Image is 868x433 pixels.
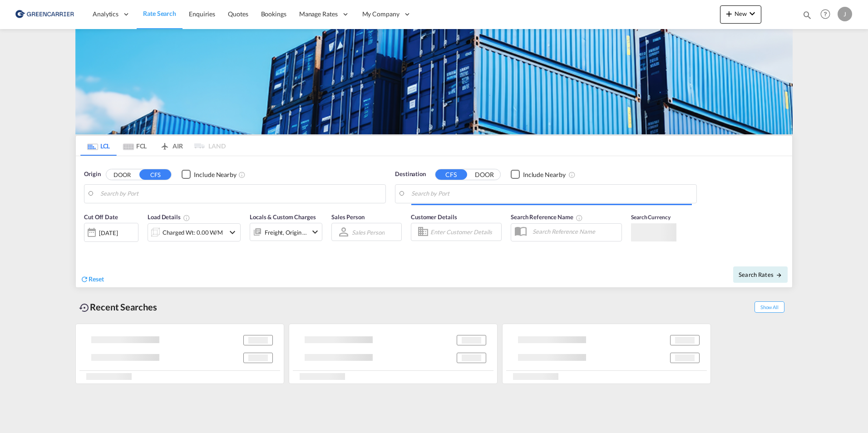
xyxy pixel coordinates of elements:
span: Destination [395,170,426,179]
md-checkbox: Checkbox No Ink [182,170,237,179]
span: Cut Off Date [84,213,118,221]
span: Locals & Custom Charges [250,213,316,221]
div: icon-magnify [802,10,812,24]
div: Charged Wt: 0.00 W/Micon-chevron-down [148,223,241,241]
div: [DATE] [84,223,138,242]
md-pagination-wrapper: Use the left and right arrow keys to navigate between tabs [80,136,226,156]
input: Search by Port [100,187,381,201]
md-icon: Unchecked: Ignores neighbouring ports when fetching rates.Checked : Includes neighbouring ports w... [238,171,246,178]
button: DOOR [106,169,138,180]
span: Search Currency [631,214,671,221]
span: Rate Search [143,10,176,17]
md-icon: icon-airplane [159,141,170,148]
span: Manage Rates [299,10,338,19]
input: Search by Port [411,187,692,201]
div: icon-refreshReset [80,275,104,285]
md-icon: Unchecked: Ignores neighbouring ports when fetching rates.Checked : Includes neighbouring ports w... [568,171,576,178]
div: Freight Origin Destination [265,226,307,239]
button: CFS [139,169,171,180]
div: J [838,7,852,21]
md-icon: icon-magnify [802,10,812,20]
md-select: Sales Person [351,226,385,239]
button: Search Ratesicon-arrow-right [733,266,788,283]
md-datepicker: Select [84,241,91,253]
button: icon-plus 400-fgNewicon-chevron-down [720,5,761,24]
md-icon: icon-plus 400-fg [724,8,735,19]
span: Quotes [228,10,248,18]
span: My Company [362,10,399,19]
div: Freight Origin Destinationicon-chevron-down [250,223,322,241]
div: Origin DOOR CFS Checkbox No InkUnchecked: Ignores neighbouring ports when fetching rates.Checked ... [76,156,792,287]
md-icon: icon-arrow-right [776,272,782,278]
button: CFS [435,169,467,180]
md-icon: Chargeable Weight [183,214,190,221]
md-icon: Your search will be saved by the below given name [576,214,583,221]
span: Bookings [261,10,286,18]
span: Help [818,6,833,22]
md-icon: icon-refresh [80,275,89,283]
button: DOOR [469,169,500,180]
div: Charged Wt: 0.00 W/M [163,226,223,239]
input: Search Reference Name [528,225,621,238]
input: Enter Customer Details [430,225,498,239]
span: Origin [84,170,100,179]
md-icon: icon-chevron-down [310,226,321,237]
md-icon: icon-chevron-down [227,227,238,238]
span: Customer Details [411,213,457,221]
div: Include Nearby [194,170,237,179]
div: [DATE] [99,229,118,237]
span: Reset [89,275,104,283]
img: GreenCarrierFCL_LCL.png [75,29,793,134]
span: Load Details [148,213,190,221]
span: Show All [755,301,784,313]
span: Analytics [93,10,118,19]
md-icon: icon-chevron-down [747,8,758,19]
md-icon: icon-backup-restore [79,302,90,313]
div: Include Nearby [523,170,566,179]
md-checkbox: Checkbox No Ink [511,170,566,179]
span: Search Reference Name [511,213,583,221]
span: New [724,10,758,17]
span: Search Rates [739,271,782,278]
div: Recent Searches [75,297,161,317]
span: Enquiries [189,10,215,18]
md-tab-item: AIR [153,136,189,156]
div: Help [818,6,838,23]
span: Sales Person [331,213,365,221]
md-tab-item: FCL [117,136,153,156]
img: b0b18ec08afe11efb1d4932555f5f09d.png [14,4,75,25]
md-tab-item: LCL [80,136,117,156]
